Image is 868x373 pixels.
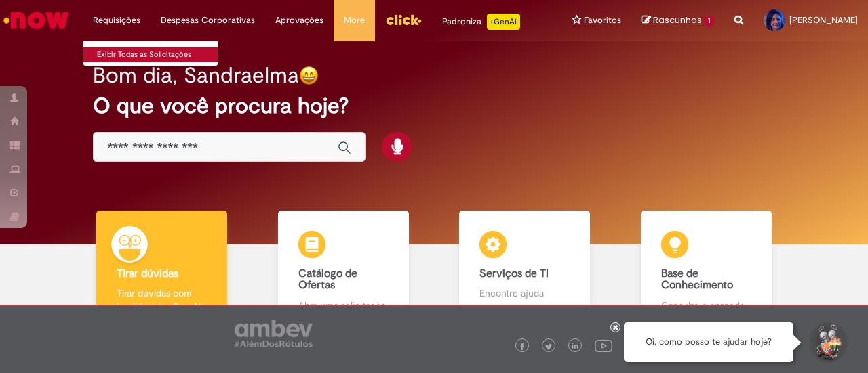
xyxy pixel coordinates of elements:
[93,14,140,27] span: Requisições
[93,64,299,87] h2: Bom dia, Sandraelma
[298,267,357,292] b: Catálogo de Ofertas
[83,41,218,66] ul: Requisições
[71,211,253,328] a: Tirar dúvidas Tirar dúvidas com Lupi Assist e Gen Ai
[584,14,621,27] span: Favoritos
[253,211,435,328] a: Catálogo de Ofertas Abra uma solicitação
[789,14,858,26] span: [PERSON_NAME]
[479,286,570,300] p: Encontre ajuda
[653,14,702,26] span: Rascunhos
[595,336,612,354] img: logo_footer_youtube.png
[661,299,751,312] p: Consulte e aprenda
[442,14,520,30] div: Padroniza
[704,15,714,27] span: 1
[624,322,793,362] div: Oi, como posso te ajudar hoje?
[235,320,313,347] img: logo_footer_ambev_rotulo_gray.png
[479,267,549,280] b: Serviços de TI
[117,286,207,313] p: Tirar dúvidas com Lupi Assist e Gen Ai
[299,66,319,85] img: happy-face.png
[93,94,774,118] h2: O que você procura hoje?
[616,211,797,328] a: Base de Conhecimento Consulte e aprenda
[519,343,526,350] img: logo_footer_facebook.png
[298,299,389,312] p: Abra uma solicitação
[545,343,552,350] img: logo_footer_twitter.png
[642,14,714,27] a: Rascunhos
[161,14,255,27] span: Despesas Corporativas
[344,14,365,27] span: More
[434,211,616,328] a: Serviços de TI Encontre ajuda
[572,343,578,351] img: logo_footer_linkedin.png
[1,7,71,34] img: ServiceNow
[385,9,422,30] img: click_logo_yellow_360x200.png
[83,47,233,62] a: Exibir Todas as Solicitações
[807,322,848,363] button: Iniciar Conversa de Suporte
[117,267,178,280] b: Tirar dúvidas
[661,267,733,292] b: Base de Conhecimento
[275,14,323,27] span: Aprovações
[487,14,520,30] p: +GenAi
